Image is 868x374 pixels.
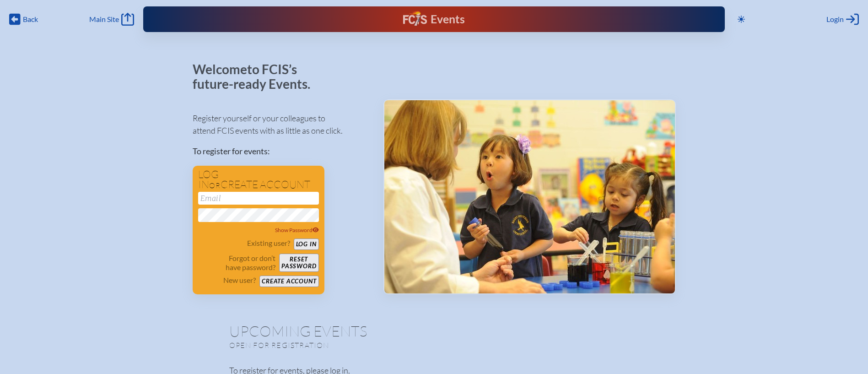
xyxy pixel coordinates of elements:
[198,169,319,190] h1: Log in create account
[294,238,319,250] button: Log in
[229,324,639,338] h1: Upcoming Events
[198,192,319,205] input: Email
[229,341,471,350] p: Open for registration
[223,276,256,285] p: New user?
[193,62,321,91] p: Welcome to FCIS’s future-ready Events.
[384,100,675,293] img: Events
[89,13,134,26] a: Main Site
[303,11,565,27] div: FCIS Events — Future ready
[275,227,319,233] span: Show Password
[193,112,369,137] p: Register yourself or your colleagues to attend FCIS events with as little as one click.
[209,181,221,190] span: or
[89,15,119,24] span: Main Site
[193,145,369,157] p: To register for events:
[198,254,276,272] p: Forgot or don’t have password?
[247,238,290,248] p: Existing user?
[259,276,318,287] button: Create account
[279,254,318,272] button: Resetpassword
[23,15,38,24] span: Back
[826,15,844,24] span: Login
